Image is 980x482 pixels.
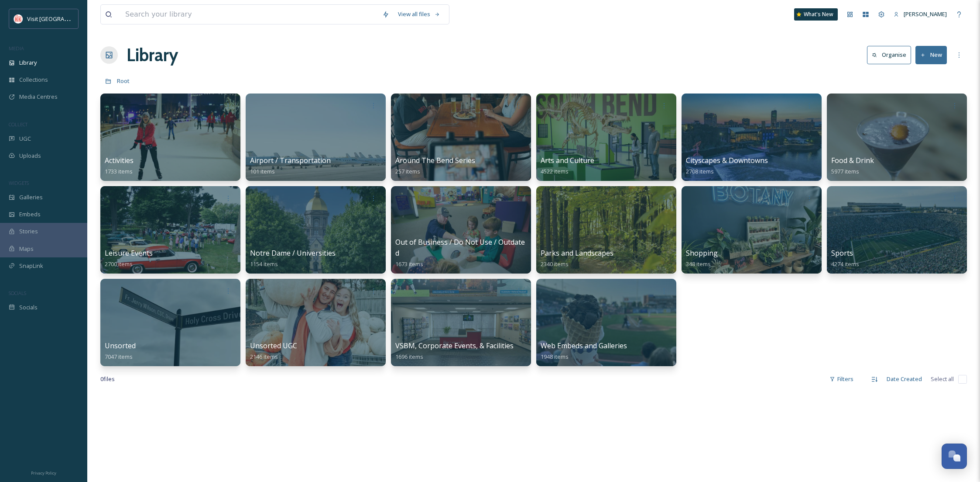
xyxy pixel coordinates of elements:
span: Parks and Landscapes [541,248,613,258]
span: Embeds [19,210,41,218]
span: Maps [19,245,34,253]
span: 1696 items [395,353,423,361]
span: Out of Business / Do Not Use / Outdated [395,237,525,258]
span: 2708 items [686,167,714,175]
button: Organise [867,46,911,64]
span: VSBM, Corporate Events, & Facilities [395,341,514,350]
a: Unsorted7047 items [105,342,136,361]
span: Stories [19,227,38,236]
span: 1154 items [250,260,278,268]
a: Airport / Transportation101 items [250,156,331,175]
span: Library [19,59,37,67]
span: Food & Drink [831,156,874,165]
a: Around The Bend Series257 items [395,156,475,175]
span: Airport / Transportation [250,156,331,165]
span: 2700 items [105,260,133,268]
a: Food & Drink5977 items [831,156,874,175]
span: Select all [931,375,954,383]
span: Arts and Culture [541,156,594,165]
span: 1733 items [105,167,133,175]
span: 5977 items [831,167,859,175]
a: Shopping348 items [686,249,718,268]
button: New [915,46,947,64]
div: Filters [825,371,858,388]
a: Library [127,42,178,68]
span: SnapLink [19,262,43,270]
a: View all files [394,6,445,23]
span: Activities [105,156,134,165]
span: 1948 items [541,353,569,361]
span: 2340 items [541,260,569,268]
span: WIDGETS [9,180,29,186]
span: Web Embeds and Galleries [541,341,627,350]
a: Arts and Culture4522 items [541,156,594,175]
span: 101 items [250,167,275,175]
a: Leisure Events2700 items [105,249,153,268]
a: Web Embeds and Galleries1948 items [541,342,627,361]
span: Unsorted [105,341,136,350]
a: Privacy Policy [31,467,56,478]
span: Cityscapes & Downtowns [686,156,768,165]
span: SOCIALS [9,290,26,296]
span: Socials [19,303,38,312]
span: 257 items [395,167,420,175]
span: Root [117,77,130,85]
span: MEDIA [9,45,24,52]
span: COLLECT [9,121,27,128]
span: 1673 items [395,260,423,268]
a: [PERSON_NAME] [889,6,951,23]
a: Root [117,76,130,86]
span: 0 file s [100,375,115,383]
a: Activities1733 items [105,156,134,175]
span: 2146 items [250,353,278,361]
a: Sports4274 items [831,249,859,268]
span: Sports [831,248,853,258]
span: 7047 items [105,353,133,361]
input: Search your library [121,5,378,24]
span: [PERSON_NAME] [904,10,947,18]
span: 348 items [686,260,711,268]
span: Leisure Events [105,248,153,258]
div: Date Created [882,371,926,388]
span: Privacy Policy [31,470,56,476]
span: Unsorted UGC [250,341,297,350]
span: Shopping [686,248,718,258]
a: Parks and Landscapes2340 items [541,249,613,268]
a: Cityscapes & Downtowns2708 items [686,156,768,175]
img: vsbm-stackedMISH_CMYKlogo2017.jpg [14,14,23,23]
span: Notre Dame / Universities [250,248,336,258]
span: Collections [19,76,48,84]
a: What's New [794,8,838,21]
button: Open Chat [942,444,967,469]
a: VSBM, Corporate Events, & Facilities1696 items [395,342,514,361]
a: Out of Business / Do Not Use / Outdated1673 items [395,238,525,268]
span: 4274 items [831,260,859,268]
span: Media Centres [19,93,58,101]
a: Unsorted UGC2146 items [250,342,297,361]
span: Visit [GEOGRAPHIC_DATA] [27,14,95,23]
span: UGC [19,135,31,143]
span: Around The Bend Series [395,156,475,165]
span: 4522 items [541,167,569,175]
span: Uploads [19,152,41,160]
a: Notre Dame / Universities1154 items [250,249,336,268]
span: Galleries [19,193,43,201]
